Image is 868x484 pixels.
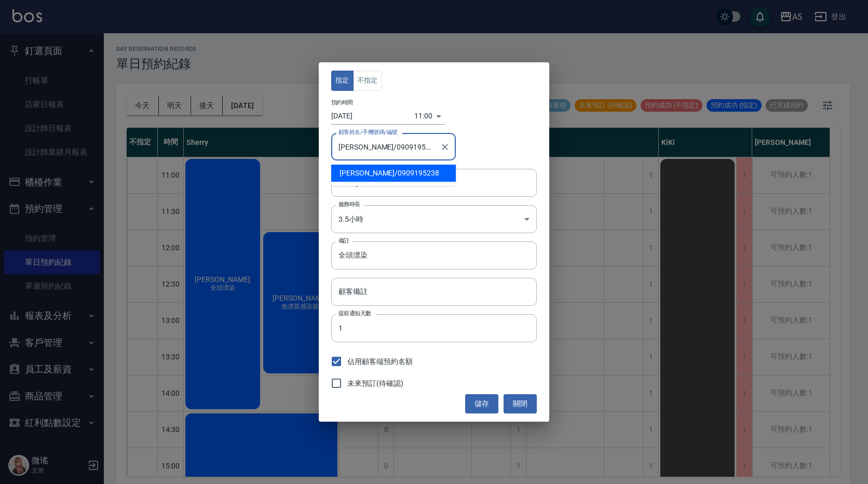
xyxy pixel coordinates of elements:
[331,165,456,182] span: [PERSON_NAME] / 0909195238
[338,237,349,245] label: 備註
[353,71,382,91] button: 不指定
[347,378,403,389] span: 未來預訂(待確認)
[347,356,413,367] span: 佔用顧客端預約名額
[338,310,371,317] label: 提前通知天數
[504,394,537,413] button: 關閉
[331,99,353,106] label: 預約時間
[438,140,452,154] button: Clear
[331,205,537,233] div: 3.5小時
[331,107,414,125] input: Choose date, selected date is 2025-08-11
[414,107,432,125] div: 11:00
[338,128,398,136] label: 顧客姓名/手機號碼/編號
[465,394,498,413] button: 儲存
[338,200,360,208] label: 服務時長
[331,71,354,91] button: 指定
